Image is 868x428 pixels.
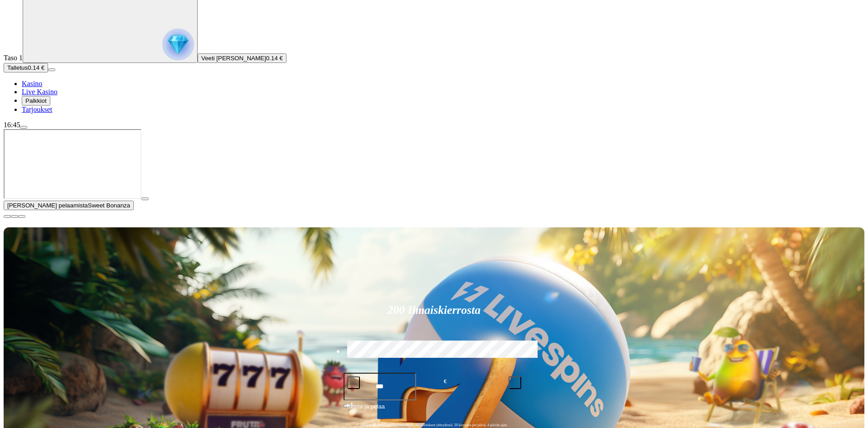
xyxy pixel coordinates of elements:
img: reward progress [162,29,194,60]
nav: Main menu [4,80,864,114]
button: close icon [4,215,11,218]
button: menu [20,126,27,129]
label: €50 [345,339,401,365]
a: Tarjoukset [22,106,52,113]
button: minus icon [347,376,360,389]
a: Live Kasino [22,88,58,96]
span: 16:45 [4,121,20,129]
span: Veeti [PERSON_NAME] [201,55,266,62]
span: Sweet Bonanza [88,202,130,209]
button: Talletusplus icon0.14 € [4,63,48,72]
iframe: Sweet Bonanza [4,129,141,199]
label: €150 [406,339,462,365]
span: 0.14 € [266,55,283,62]
span: Talletus [7,64,28,71]
button: Veeti [PERSON_NAME]0.14 € [198,53,286,63]
a: Kasino [22,80,42,87]
button: fullscreen icon [18,215,25,218]
span: Taso 1 [4,54,23,62]
button: menu [48,68,55,71]
button: plus icon [509,376,521,389]
span: € [444,377,446,386]
button: Talleta ja pelaa [344,402,525,419]
span: [PERSON_NAME] pelaamista [7,202,88,209]
span: 0.14 € [28,64,44,71]
label: €250 [467,339,523,365]
button: chevron-down icon [11,215,18,218]
button: Palkkiot [22,96,50,106]
span: Talleta ja pelaa [346,402,385,418]
span: € [351,401,354,407]
span: Palkkiot [25,97,47,104]
button: play icon [141,197,149,200]
button: [PERSON_NAME] pelaamistaSweet Bonanza [4,201,134,210]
